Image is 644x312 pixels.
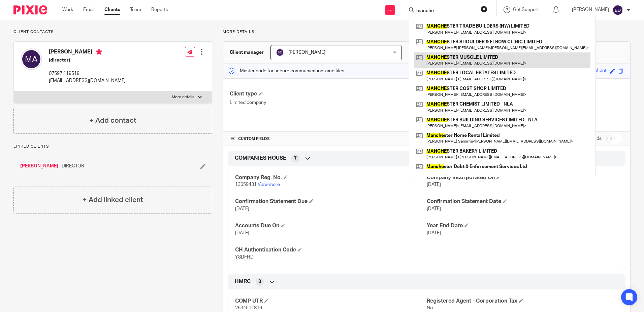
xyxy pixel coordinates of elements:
[235,174,426,181] h4: Company Reg. No.
[230,90,426,97] h4: Client type
[49,70,126,77] p: 07597 119519
[235,255,254,260] span: Y8DFHD
[235,306,262,310] span: 2634511816
[235,206,249,211] span: [DATE]
[230,136,426,142] h4: CUSTOM FIELDS
[49,77,126,84] p: [EMAIL_ADDRESS][DOMAIN_NAME]
[230,49,264,56] h3: Client manager
[228,68,344,74] p: Master code for secure communications and files
[427,206,441,211] span: [DATE]
[13,5,47,14] img: Pixie
[235,246,426,253] h4: CH Authentication Code
[427,198,618,205] h4: Confirmation Statement Date
[230,99,426,106] p: Limited company
[235,198,426,205] h4: Confirmation Statement Due
[258,182,280,187] a: View more
[572,6,609,13] p: [PERSON_NAME]
[13,29,212,35] p: Client contacts
[427,182,441,187] span: [DATE]
[49,48,126,57] h4: [PERSON_NAME]
[513,7,539,12] span: Get Support
[83,6,94,13] a: Email
[62,6,73,13] a: Work
[89,115,136,126] h4: + Add contact
[235,222,426,229] h4: Accounts Due On
[427,298,618,305] h4: Registered Agent - Corporation Tax
[235,298,426,305] h4: COMP UTR
[235,155,286,162] span: COMPANIES HOUSE
[172,94,194,100] p: More details
[13,144,212,149] p: Linked clients
[258,278,261,285] span: 3
[21,48,42,70] img: svg%3E
[96,48,102,55] i: Primary
[223,29,631,35] p: More details
[151,6,168,13] a: Reports
[427,306,433,310] span: No
[276,48,284,56] img: svg%3E
[288,50,325,55] span: [PERSON_NAME]
[235,182,257,187] span: 13659431
[416,8,476,14] input: Search
[83,195,143,205] h4: + Add linked client
[612,5,623,15] img: svg%3E
[62,163,84,169] span: DIRECTOR
[481,6,487,12] button: Clear
[427,222,618,229] h4: Year End Date
[20,163,58,169] a: [PERSON_NAME]
[427,174,618,181] h4: Company Incorporated On
[294,155,297,162] span: 7
[104,6,120,13] a: Clients
[49,57,126,64] h5: (director)
[235,231,249,235] span: [DATE]
[427,231,441,235] span: [DATE]
[235,278,251,285] span: HMRC
[130,6,141,13] a: Team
